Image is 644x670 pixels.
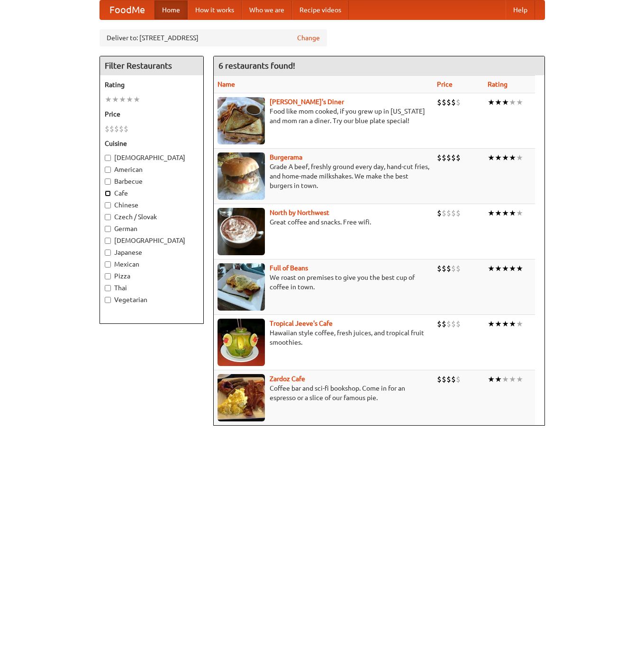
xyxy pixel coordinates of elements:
[105,190,111,197] input: Cafe
[495,97,502,107] li: ★
[502,208,509,218] li: ★
[218,162,429,190] p: Grade A beef, freshly ground every day, hand-cut fries, and home-made milkshakes. We make the bes...
[446,152,451,163] li: $
[502,319,509,329] li: ★
[105,179,111,185] input: Barbecue
[437,263,442,274] li: $
[495,208,502,218] li: ★
[451,97,456,107] li: $
[442,319,446,329] li: $
[297,33,320,43] a: Change
[105,139,199,148] h5: Cuisine
[442,97,446,107] li: $
[495,374,502,384] li: ★
[105,297,111,303] input: Vegetarian
[451,208,456,218] li: $
[105,153,199,162] label: [DEMOGRAPHIC_DATA]
[112,94,119,105] li: ★
[502,152,509,163] li: ★
[488,208,495,218] li: ★
[437,80,453,88] a: Price
[105,167,111,173] input: American
[105,212,199,222] label: Czech / Slovak
[218,80,235,88] a: Name
[109,124,114,134] li: $
[495,152,502,163] li: ★
[270,320,333,327] b: Tropical Jeeve's Cafe
[218,107,429,125] p: Food like mom cooked, if you grew up in [US_STATE] and mom ran a diner. Try our blue plate special!
[442,208,446,218] li: $
[105,261,111,268] input: Mexican
[105,124,109,134] li: $
[292,0,349,19] a: Recipe videos
[105,94,112,105] li: ★
[451,152,456,163] li: $
[105,165,199,174] label: American
[105,155,111,161] input: [DEMOGRAPHIC_DATA]
[105,285,111,291] input: Thai
[105,202,111,208] input: Chinese
[516,152,523,163] li: ★
[100,56,203,75] h4: Filter Restaurants
[105,248,199,257] label: Japanese
[446,374,451,384] li: $
[437,152,442,163] li: $
[218,273,429,292] p: We roast on premises to give you the best cup of coffee in town.
[437,319,442,329] li: $
[451,263,456,274] li: $
[488,152,495,163] li: ★
[270,375,305,383] b: Zardoz Cafe
[502,263,509,274] li: ★
[456,263,461,274] li: $
[242,0,292,19] a: Who we are
[270,209,329,216] a: North by Northwest
[446,319,451,329] li: $
[509,152,516,163] li: ★
[446,263,451,274] li: $
[105,224,199,233] label: German
[270,153,302,161] b: Burgerama
[456,319,461,329] li: $
[218,384,429,402] p: Coffee bar and sci-fi bookshop. Come in for an espresso or a slice of our famous pie.
[516,263,523,274] li: ★
[495,263,502,274] li: ★
[100,29,327,46] div: Deliver to: [STREET_ADDRESS]
[488,97,495,107] li: ★
[105,214,111,220] input: Czech / Slovak
[456,208,461,218] li: $
[509,208,516,218] li: ★
[502,374,509,384] li: ★
[105,177,199,186] label: Barbecue
[218,328,429,347] p: Hawaiian style coffee, fresh juices, and tropical fruit smoothies.
[218,263,265,311] img: beans.jpg
[451,374,456,384] li: $
[516,97,523,107] li: ★
[495,319,502,329] li: ★
[488,319,495,329] li: ★
[119,124,124,134] li: $
[105,273,111,279] input: Pizza
[126,94,133,105] li: ★
[218,217,429,227] p: Great coffee and snacks. Free wifi.
[516,208,523,218] li: ★
[105,226,111,232] input: German
[105,283,199,293] label: Thai
[437,208,442,218] li: $
[506,0,535,19] a: Help
[488,263,495,274] li: ★
[105,259,199,269] label: Mexican
[442,152,446,163] li: $
[105,109,199,119] h5: Price
[442,263,446,274] li: $
[188,0,242,19] a: How it works
[442,374,446,384] li: $
[218,208,265,255] img: north.jpg
[456,97,461,107] li: $
[218,319,265,366] img: jeeves.jpg
[488,374,495,384] li: ★
[105,80,199,89] h5: Rating
[270,264,308,272] a: Full of Beans
[446,208,451,218] li: $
